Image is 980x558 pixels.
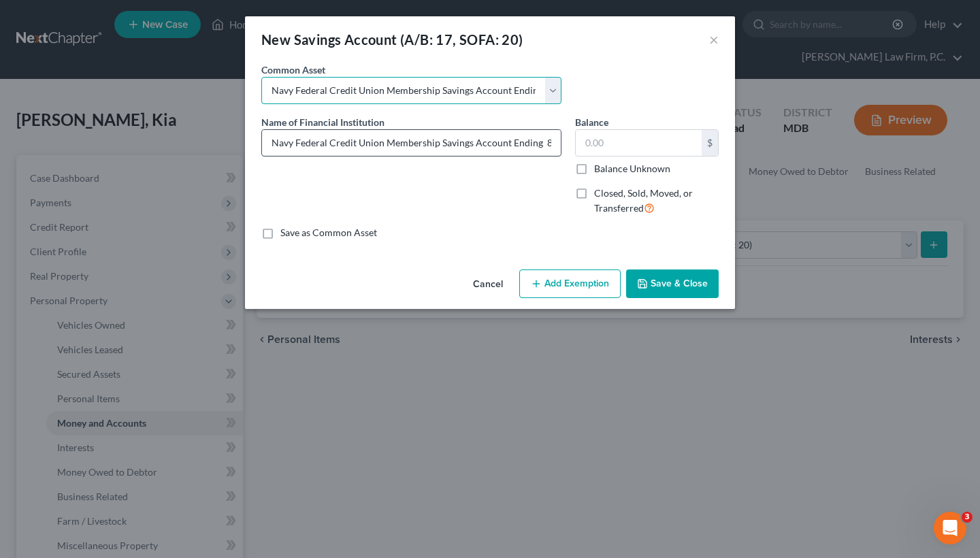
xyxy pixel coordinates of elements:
button: Cancel [462,271,514,298]
button: Save & Close [626,269,719,298]
iframe: Intercom live chat [934,512,966,544]
span: Closed, Sold, Moved, or Transferred [594,187,693,214]
span: Name of Financial Institution [261,116,385,128]
button: × [709,31,719,48]
label: Balance Unknown [594,162,670,176]
label: Common Asset [261,63,325,77]
input: 0.00 [576,130,702,156]
div: New Savings Account (A/B: 17, SOFA: 20) [261,30,523,49]
div: $ [702,130,718,156]
input: Enter name... [262,130,561,156]
label: Save as Common Asset [280,226,377,240]
label: Balance [575,115,608,129]
span: 3 [962,512,973,523]
button: Add Exemption [519,269,621,298]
